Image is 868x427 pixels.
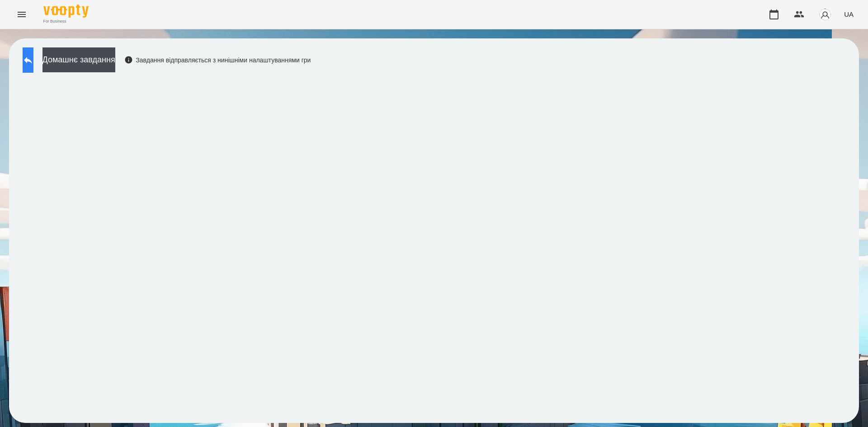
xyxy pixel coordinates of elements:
[43,19,89,24] span: For Business
[844,9,854,19] span: UA
[43,5,89,18] img: Voopty Logo
[840,6,857,23] button: UA
[124,56,311,65] div: Завдання відправляється з нинішніми налаштуваннями гри
[11,4,33,25] button: Menu
[819,8,831,21] img: avatar_s.png
[42,47,115,72] button: Домашнє завдання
